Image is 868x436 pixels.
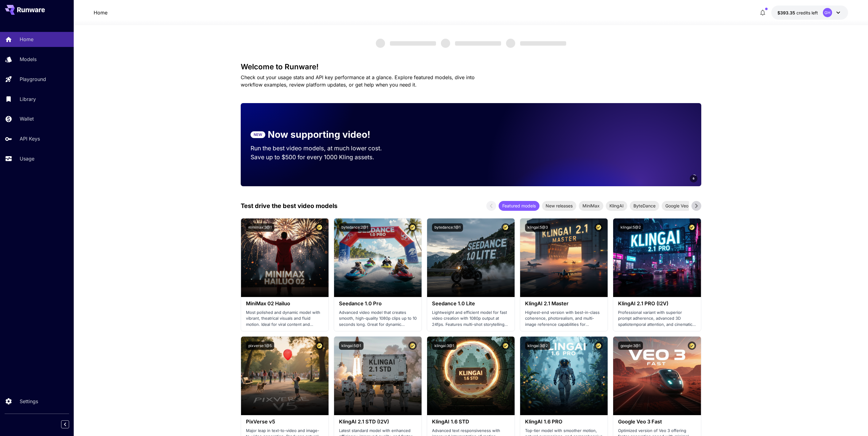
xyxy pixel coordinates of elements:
span: New releases [542,203,576,209]
div: Featured models [499,201,539,211]
button: Certified Model – Vetted for best performance and includes a commercial license. [315,223,324,232]
h3: PixVerse v5 [246,419,324,425]
p: Save up to $500 for every 1000 Kling assets. [251,153,394,162]
img: alt [520,337,608,415]
img: alt [334,337,422,415]
button: bytedance:2@1 [339,223,371,232]
div: GH [823,8,832,17]
p: Settings [20,398,38,405]
span: credits left [796,10,818,15]
p: Usage [20,155,34,162]
button: Certified Model – Vetted for best performance and includes a commercial license. [501,341,510,350]
h3: KlingAI 2.1 PRO (I2V) [618,301,696,307]
div: Collapse sidebar [66,419,74,430]
img: alt [520,218,608,297]
p: Advanced video model that creates smooth, high-quality 1080p clips up to 10 seconds long. Great f... [339,310,417,328]
p: Now supporting video! [268,128,370,141]
button: minimax:3@1 [246,223,274,232]
span: Google Veo [662,203,692,209]
h3: MiniMax 02 Hailuo [246,301,324,307]
p: Home [20,36,33,43]
h3: KlingAI 1.6 PRO [525,419,603,425]
img: alt [613,218,701,297]
p: Run the best video models, at much lower cost. [251,144,394,153]
h3: KlingAI 1.6 STD [432,419,510,425]
p: Wallet [20,115,34,122]
p: Library [20,95,36,103]
button: klingai:3@1 [432,341,457,350]
p: Playground [20,75,46,83]
button: pixverse:1@5 [246,341,274,350]
nav: breadcrumb [94,9,107,16]
span: ByteDance [630,203,659,209]
p: API Keys [20,135,40,142]
button: Certified Model – Vetted for best performance and includes a commercial license. [594,341,603,350]
div: New releases [542,201,576,211]
button: Certified Model – Vetted for best performance and includes a commercial license. [688,223,696,232]
button: klingai:5@1 [339,341,364,350]
p: Highest-end version with best-in-class coherence, photorealism, and multi-image reference capabil... [525,310,603,328]
p: Test drive the best video models [241,201,337,210]
span: $393.35 [777,10,796,15]
div: ByteDance [630,201,659,211]
button: klingai:5@3 [525,223,550,232]
h3: Seedance 1.0 Lite [432,301,510,307]
button: klingai:5@2 [618,223,643,232]
div: Google Veo [662,201,692,211]
h3: KlingAI 2.1 STD (I2V) [339,419,417,425]
button: bytedance:1@1 [432,223,463,232]
div: KlingAI [606,201,627,211]
button: Certified Model – Vetted for best performance and includes a commercial license. [315,341,324,350]
a: Home [94,9,107,16]
button: Certified Model – Vetted for best performance and includes a commercial license. [688,341,696,350]
img: alt [427,337,515,415]
img: alt [241,218,329,297]
img: alt [613,337,701,415]
img: alt [241,337,329,415]
p: Most polished and dynamic model with vibrant, theatrical visuals and fluid motion. Ideal for vira... [246,310,324,328]
button: Certified Model – Vetted for best performance and includes a commercial license. [594,223,603,232]
p: Professional variant with superior prompt adherence, advanced 3D spatiotemporal attention, and ci... [618,310,696,328]
p: Models [20,56,37,63]
div: $393.34984 [777,10,818,16]
h3: Welcome to Runware! [241,63,701,71]
h3: KlingAI 2.1 Master [525,301,603,307]
img: alt [427,218,515,297]
button: Collapse sidebar [61,420,69,428]
span: KlingAI [606,203,627,209]
button: google:3@1 [618,341,643,350]
span: 6 [693,176,695,181]
button: Certified Model – Vetted for best performance and includes a commercial license. [408,223,417,232]
h3: Google Veo 3 Fast [618,419,696,425]
h3: Seedance 1.0 Pro [339,301,417,307]
div: MiniMax [579,201,603,211]
button: $393.34984GH [771,6,848,20]
span: MiniMax [579,203,603,209]
span: Featured models [499,203,539,209]
button: Certified Model – Vetted for best performance and includes a commercial license. [501,223,510,232]
img: alt [334,218,422,297]
p: Lightweight and efficient model for fast video creation with 1080p output at 24fps. Features mult... [432,310,510,328]
button: klingai:3@2 [525,341,550,350]
button: Certified Model – Vetted for best performance and includes a commercial license. [408,341,417,350]
span: Check out your usage stats and API key performance at a glance. Explore featured models, dive int... [241,74,475,88]
p: NEW [254,132,262,137]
